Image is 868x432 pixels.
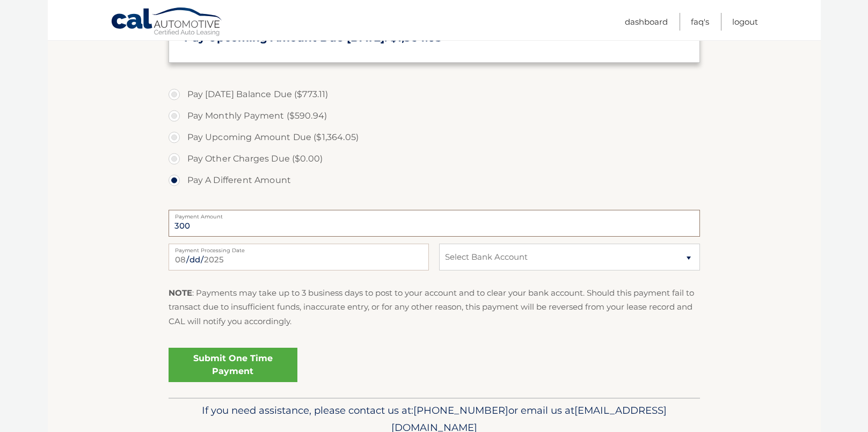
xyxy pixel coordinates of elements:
a: Dashboard [625,13,668,31]
label: Pay A Different Amount [169,170,700,191]
label: Payment Processing Date [169,244,429,252]
label: Payment Amount [169,210,700,218]
strong: NOTE [169,288,192,298]
input: Payment Amount [169,210,700,237]
label: Pay Monthly Payment ($590.94) [169,105,700,127]
label: Pay Upcoming Amount Due ($1,364.05) [169,127,700,148]
label: Pay Other Charges Due ($0.00) [169,148,700,170]
a: Submit One Time Payment [169,348,297,382]
a: FAQ's [691,13,709,31]
label: Pay [DATE] Balance Due ($773.11) [169,84,700,105]
a: Cal Automotive [111,7,223,38]
p: : Payments may take up to 3 business days to post to your account and to clear your bank account.... [169,286,700,328]
input: Payment Date [169,244,429,270]
a: Logout [732,13,758,31]
span: [PHONE_NUMBER] [413,404,508,416]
